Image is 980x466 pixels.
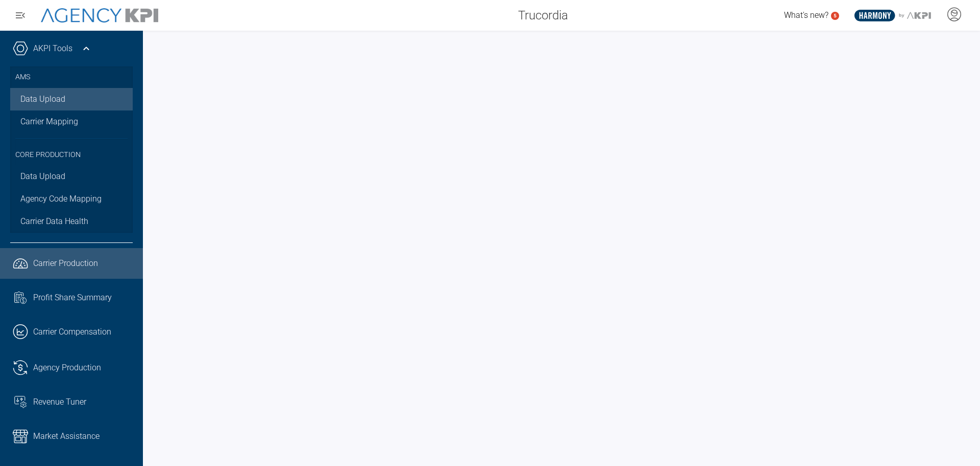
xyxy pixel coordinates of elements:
[784,10,828,20] span: What's new?
[834,13,837,18] text: 5
[10,165,133,188] a: Data Upload
[10,88,133,110] a: Data Upload
[10,110,133,133] a: Carrier Mapping
[518,6,568,25] span: Trucordia
[41,8,158,23] img: AgencyKPI
[33,362,101,374] span: Agency Production
[15,66,128,88] h3: AMS
[15,138,128,166] h3: Core Production
[10,188,133,210] a: Agency Code Mapping
[33,430,100,442] span: Market Assistance
[33,292,112,304] span: Profit Share Summary
[10,210,133,233] a: Carrier Data Health
[20,215,88,228] span: Carrier Data Health
[33,257,98,270] span: Carrier Production
[33,396,86,408] span: Revenue Tuner
[33,326,111,338] span: Carrier Compensation
[831,12,839,20] a: 5
[33,42,72,55] a: AKPI Tools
